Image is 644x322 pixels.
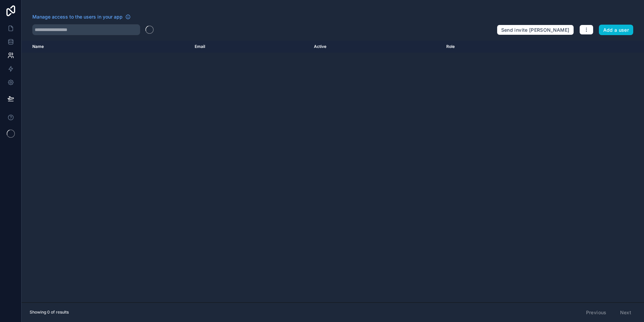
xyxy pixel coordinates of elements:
button: Send invite [PERSON_NAME] [497,25,574,35]
span: Showing 0 of results [30,310,69,315]
th: Name [22,41,191,53]
th: Email [191,41,310,53]
button: Add a user [599,25,634,35]
th: Active [310,41,442,53]
th: Role [442,41,549,53]
span: Manage access to the users in your app [32,14,123,20]
a: Manage access to the users in your app [32,14,131,20]
div: scrollable content [22,41,644,302]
